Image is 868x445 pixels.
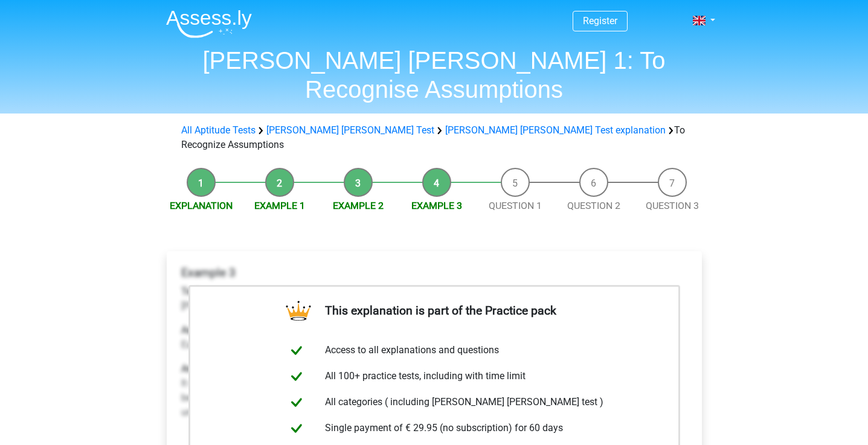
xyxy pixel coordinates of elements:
[489,200,542,211] a: Question 1
[411,200,462,211] a: Example 3
[266,124,434,136] a: [PERSON_NAME] [PERSON_NAME] Test
[333,200,384,211] a: Example 2
[181,286,199,297] b: Text
[170,200,233,211] a: Explanation
[181,323,687,352] p: Eating chips is the main reason [PERSON_NAME] isn't losing weight right now.
[176,123,692,152] div: To Recognize Assumptions
[181,362,687,420] p: It doesn't need to be assumed that eating chips are the main reason [PERSON_NAME] doesn't lose we...
[181,284,687,313] p: [PERSON_NAME] should eat less chips to lose weight for the bike race [DATE].
[567,200,620,211] a: Question 2
[181,363,213,374] b: Answer
[181,124,256,136] a: All Aptitude Tests
[583,15,617,27] a: Register
[254,200,305,211] a: Example 1
[646,200,699,211] a: Question 3
[166,10,252,38] img: Assessly
[181,266,236,280] b: Example 3
[181,324,233,336] b: Assumption
[156,46,712,104] h1: [PERSON_NAME] [PERSON_NAME] 1: To Recognise Assumptions
[445,124,666,136] a: [PERSON_NAME] [PERSON_NAME] Test explanation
